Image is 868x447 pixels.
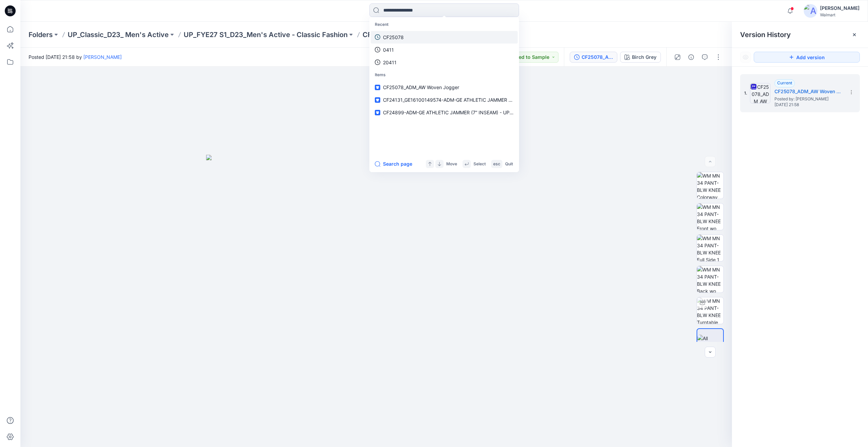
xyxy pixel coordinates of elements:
[383,110,542,115] span: CF24899-ADM-GE ATHLETIC JAMMER (7” INSEAM) - UPDATED LINING
[184,30,348,39] a: UP_FYE27 S1_D23_Men's Active - Classic Fashion
[371,18,518,31] p: Recent
[83,54,122,60] a: [PERSON_NAME]
[774,87,842,96] h5: CF25078_ADM_AW Woven Jogger
[383,84,459,90] span: CF25078_ADM_AW Woven Jogger
[740,31,791,39] span: Version History
[774,102,842,107] span: [DATE] 21:58
[632,53,656,61] div: Birch Grey
[371,106,518,119] a: CF24899-ADM-GE ATHLETIC JAMMER (7” INSEAM) - UPDATED LINING
[740,52,751,63] button: Show Hidden Versions
[777,80,792,85] span: Current
[383,46,394,53] p: 0411
[206,155,546,447] img: eyJhbGciOiJIUzI1NiIsImtpZCI6IjAiLCJzbHQiOiJzZXMiLCJ0eXAiOiJKV1QifQ.eyJkYXRhIjp7InR5cGUiOiJzdG9yYW...
[505,161,513,168] p: Quit
[820,12,859,17] div: Walmart
[363,30,477,39] p: CF25078_ADM_AW Woven Jogger
[493,161,500,168] p: esc
[570,52,617,63] button: CF25078_ADM_AW Woven Jogger
[697,266,723,293] img: WM MN 34 PANT-BLW KNEE Back wo Avatar
[371,81,518,94] a: CF25078_ADM_AW Woven Jogger
[754,52,860,63] button: Add version
[697,172,723,199] img: WM MN 34 PANT-BLW KNEE Colorway wo Avatar
[29,30,53,39] a: Folders
[383,59,397,66] p: 20411
[371,44,518,56] a: 0411
[371,31,518,44] a: CF25078
[68,30,169,39] a: UP_Classic_D23_ Men's Active
[29,53,122,61] span: Posted [DATE] 21:58 by
[697,335,723,349] img: All colorways
[371,69,518,81] p: Items
[383,97,575,103] span: CF24131_GE16100149574-ADM-GE ATHLETIC JAMMER - 7” INSEAM-Rev-10-09-2024
[697,297,723,324] img: WM MN 34 PANT-BLW KNEE Turntable with Avatar
[582,53,613,61] div: CF25078_ADM_AW Woven Jogger
[774,96,842,102] span: Posted by: Chantal Blommerde
[371,56,518,69] a: 20411
[852,32,857,37] button: Close
[697,235,723,261] img: WM MN 34 PANT-BLW KNEE Full Side 1 wo Avatar
[744,90,747,96] span: 1.
[697,203,723,230] img: WM MN 34 PANT-BLW KNEE Front wo Avatar
[804,4,817,18] img: avatar
[686,52,697,63] button: Details
[473,161,486,168] p: Select
[750,83,770,103] img: CF25078_ADM_AW Woven Jogger
[446,161,457,168] p: Move
[820,4,859,12] div: [PERSON_NAME]
[383,34,404,41] p: CF25078
[371,94,518,106] a: CF24131_GE16100149574-ADM-GE ATHLETIC JAMMER - 7” INSEAM-Rev-10-09-2024
[620,52,661,63] button: Birch Grey
[375,160,412,168] button: Search page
